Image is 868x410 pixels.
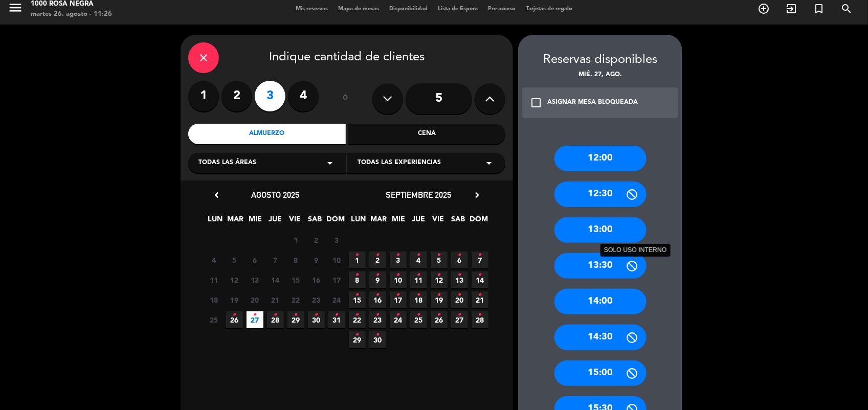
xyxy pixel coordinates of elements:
[349,291,366,308] span: 15
[307,213,324,230] span: SAB
[328,291,345,308] span: 24
[294,307,298,323] i: •
[554,360,647,386] div: 15:00
[417,247,420,263] i: •
[369,252,386,268] span: 2
[450,213,467,230] span: SAB
[472,252,488,268] span: 7
[308,311,325,328] span: 30
[451,291,468,308] span: 20
[472,291,488,308] span: 21
[518,70,682,80] div: mié. 27, ago.
[458,287,461,303] i: •
[335,307,339,323] i: •
[251,190,299,200] span: agosto 2025
[247,271,263,288] span: 13
[247,311,263,328] span: 27
[376,327,380,343] i: •
[518,50,682,70] div: Reservas disponibles
[267,213,284,230] span: JUE
[431,311,448,328] span: 26
[206,291,222,308] span: 18
[410,311,427,328] span: 25
[287,291,304,308] span: 22
[410,252,427,268] span: 4
[396,307,400,323] i: •
[554,289,647,314] div: 14:00
[308,232,325,248] span: 2
[206,311,222,328] span: 25
[287,311,304,328] span: 29
[384,6,433,12] span: Disponibilidad
[188,124,346,144] div: Almuerzo
[785,3,797,15] i: exit_to_app
[328,232,345,248] span: 3
[328,311,345,328] span: 31
[458,267,461,283] i: •
[369,331,386,348] span: 30
[813,3,825,15] i: turned_in_not
[188,81,219,111] label: 1
[396,267,400,283] i: •
[600,243,671,256] div: SOLO USO INTERNO
[233,307,236,323] i: •
[758,3,770,15] i: add_circle_outline
[470,213,487,230] span: DOM
[348,124,506,144] div: Cena
[267,271,284,288] span: 14
[369,271,386,288] span: 9
[431,291,448,308] span: 19
[349,331,366,348] span: 29
[247,291,263,308] span: 20
[472,311,488,328] span: 28
[472,271,488,288] span: 14
[287,271,304,288] span: 15
[370,213,387,230] span: MAR
[221,81,252,111] label: 2
[226,291,243,308] span: 19
[417,287,420,303] i: •
[417,267,420,283] i: •
[188,42,505,73] div: Indique cantidad de clientes
[376,307,380,323] i: •
[328,271,345,288] span: 17
[390,213,407,230] span: MIE
[376,287,380,303] i: •
[350,213,367,230] span: LUN
[410,291,427,308] span: 18
[410,213,427,230] span: JUE
[376,267,380,283] i: •
[267,291,284,308] span: 21
[333,6,384,12] span: Mapa de mesas
[287,232,304,248] span: 1
[410,271,427,288] span: 11
[451,271,468,288] span: 13
[478,307,482,323] i: •
[437,267,441,283] i: •
[349,271,366,288] span: 8
[390,311,407,328] span: 24
[315,307,318,323] i: •
[308,291,325,308] span: 23
[287,252,304,268] span: 8
[417,307,420,323] i: •
[308,252,325,268] span: 9
[329,81,362,117] div: ó
[274,307,277,323] i: •
[840,3,853,15] i: search
[437,247,441,263] i: •
[207,213,224,230] span: LUN
[291,6,333,12] span: Mis reservas
[369,311,386,328] span: 23
[255,81,285,111] label: 3
[472,190,482,200] i: chevron_right
[369,291,386,308] span: 16
[458,307,461,323] i: •
[206,252,222,268] span: 4
[451,252,468,268] span: 6
[483,157,495,169] i: arrow_drop_down
[253,307,257,323] i: •
[226,271,243,288] span: 12
[437,307,441,323] i: •
[226,252,243,268] span: 5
